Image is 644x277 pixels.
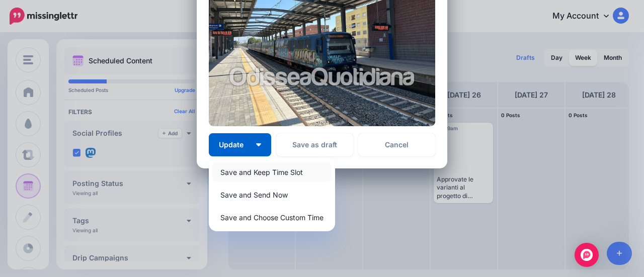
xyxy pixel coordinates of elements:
a: Save and Send Now [213,185,331,205]
span: Update [219,141,251,148]
div: Update [209,158,335,231]
div: Open Intercom Messenger [575,243,599,267]
a: Save and Keep Time Slot [213,162,331,182]
a: Cancel [358,133,435,156]
img: arrow-down-white.png [256,143,261,146]
button: Save as draft [276,133,353,156]
a: Save and Choose Custom Time [213,208,331,227]
button: Update [209,133,271,156]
